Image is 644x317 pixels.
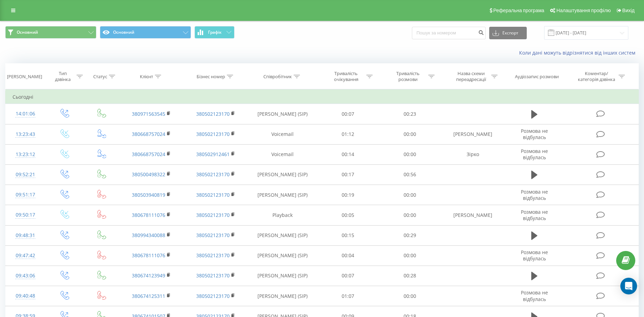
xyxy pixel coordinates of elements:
[196,212,230,218] a: 380502123170
[196,272,230,279] a: 380502123170
[521,128,548,140] span: Розмова не відбулась
[13,168,38,181] div: 09:52:21
[317,124,379,144] td: 01:12
[327,71,365,82] div: Тривалість очікування
[317,185,379,205] td: 00:19
[489,27,527,39] button: Експорт
[317,205,379,225] td: 00:05
[248,124,317,144] td: Voicemail
[248,286,317,306] td: [PERSON_NAME] (SIP)
[379,286,441,306] td: 00:00
[317,286,379,306] td: 01:07
[379,185,441,205] td: 00:00
[132,232,165,238] a: 380994340088
[248,205,317,225] td: Playback
[132,171,165,178] a: 380500498322
[317,245,379,266] td: 00:04
[13,208,38,222] div: 09:50:17
[196,293,230,299] a: 380502123170
[13,249,38,262] div: 09:47:42
[13,188,38,202] div: 09:51:17
[132,212,165,218] a: 380678111076
[379,245,441,266] td: 00:00
[51,71,75,82] div: Тип дзвінка
[100,26,191,39] button: Основний
[13,229,38,242] div: 09:48:31
[452,71,490,82] div: Назва схеми переадресації
[521,249,548,262] span: Розмова не відбулась
[7,74,42,80] div: [PERSON_NAME]
[248,144,317,164] td: Voicemail
[379,144,441,164] td: 00:00
[132,131,165,137] a: 380668757024
[379,205,441,225] td: 00:00
[317,164,379,185] td: 00:17
[196,192,230,198] a: 380502123170
[13,148,38,161] div: 13:23:12
[248,266,317,286] td: [PERSON_NAME] (SIP)
[194,26,234,39] button: Графік
[440,124,505,144] td: [PERSON_NAME]
[521,188,548,201] span: Розмова не відбулась
[317,225,379,245] td: 00:15
[556,8,611,13] span: Налаштування профілю
[196,171,230,178] a: 380502123170
[379,266,441,286] td: 00:28
[132,272,165,279] a: 380674123949
[13,128,38,141] div: 13:23:43
[317,104,379,124] td: 00:07
[6,90,639,104] td: Сьогодні
[196,131,230,137] a: 380502123170
[440,144,505,164] td: Зірко
[317,144,379,164] td: 00:14
[132,252,165,259] a: 380678111076
[13,269,38,283] div: 09:43:06
[197,74,225,80] div: Бізнес номер
[93,74,107,80] div: Статус
[196,151,230,157] a: 380502912461
[440,205,505,225] td: [PERSON_NAME]
[263,74,292,80] div: Співробітник
[379,164,441,185] td: 00:56
[248,104,317,124] td: [PERSON_NAME] (SIP)
[622,8,635,13] span: Вихід
[196,232,230,238] a: 380502123170
[521,289,548,302] span: Розмова не відбулась
[13,289,38,303] div: 09:40:48
[248,185,317,205] td: [PERSON_NAME] (SIP)
[196,111,230,117] a: 380502123170
[412,27,486,39] input: Пошук за номером
[389,71,427,82] div: Тривалість розмови
[132,111,165,117] a: 380971563545
[519,49,639,56] a: Коли дані можуть відрізнятися вiд інших систем
[521,148,548,161] span: Розмова не відбулась
[248,164,317,185] td: [PERSON_NAME] (SIP)
[576,71,617,82] div: Коментар/категорія дзвінка
[13,107,38,121] div: 14:01:06
[521,209,548,221] span: Розмова не відбулась
[379,104,441,124] td: 00:23
[515,74,559,80] div: Аудіозапис розмови
[132,293,165,299] a: 380674125311
[17,30,38,35] span: Основний
[5,26,96,39] button: Основний
[248,225,317,245] td: [PERSON_NAME] (SIP)
[208,30,222,35] span: Графік
[379,124,441,144] td: 00:00
[132,192,165,198] a: 380503940819
[140,74,153,80] div: Клієнт
[317,266,379,286] td: 00:07
[248,245,317,266] td: [PERSON_NAME] (SIP)
[379,225,441,245] td: 00:29
[493,8,544,13] span: Реферальна програма
[620,278,637,294] div: Open Intercom Messenger
[196,252,230,259] a: 380502123170
[132,151,165,157] a: 380668757024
